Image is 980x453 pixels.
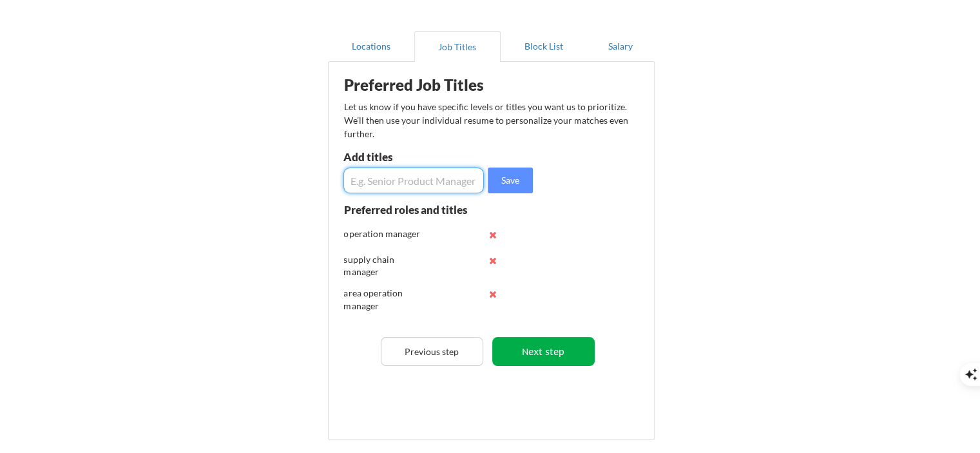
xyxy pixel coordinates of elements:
div: operation manager [344,227,428,240]
button: Previous step [381,337,483,366]
button: Locations [328,31,414,62]
div: Preferred Job Titles [344,77,506,93]
button: Job Titles [414,31,501,62]
div: Preferred roles and titles [344,204,483,215]
button: Save [488,168,533,193]
div: Add titles [343,151,481,162]
div: area operation manager [344,287,428,312]
button: Salary [587,31,655,62]
button: Block List [501,31,587,62]
button: Next step [492,337,595,366]
div: Let us know if you have specific levels or titles you want us to prioritize. We’ll then use your ... [344,100,629,140]
div: supply chain manager [344,253,428,278]
input: E.g. Senior Product Manager [343,168,484,193]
